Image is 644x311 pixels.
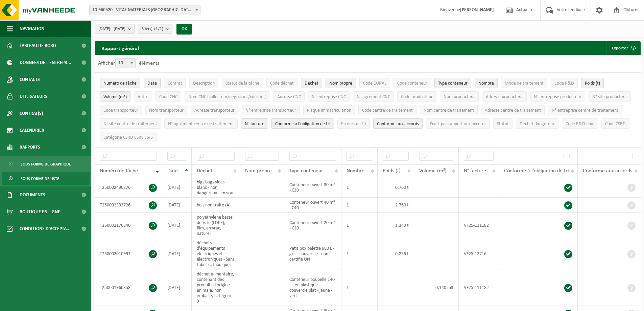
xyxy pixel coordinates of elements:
td: [DATE] [162,269,192,306]
button: AutreAutre: Activate to sort [134,91,152,102]
button: Code déchetCode déchet: Activate to sort [266,78,297,88]
button: Nom producteurNom producteur: Activate to sort [440,91,479,102]
span: N° entreprise CNC [312,94,346,99]
td: Conteneur poubelle 140 L - en plastique - couvercle plat - jaune - vert [284,269,341,306]
td: Conteneur ouvert 40 m³ - C40 [284,198,341,213]
span: Code R&D final [566,121,594,127]
a: Sous forme de liste [2,172,90,185]
button: N° entreprise transporteurN° entreprise transporteur: Activate to sort [242,105,300,115]
td: 1 [341,269,378,306]
span: 10 [116,59,135,68]
button: Exporter [606,41,640,55]
span: N° agrément CNC [357,94,390,99]
td: Conteneur ouvert 20 m³ - C20 [284,213,341,238]
td: VF25-111182 [459,269,499,306]
td: [DATE] [162,213,192,238]
button: DéchetDéchet: Activate to sort [301,78,322,88]
span: N° entreprise producteur [534,94,581,99]
span: 10 [115,58,136,68]
button: Erreurs de triErreurs de tri: Activate to sort [337,118,370,129]
span: Code producteur [401,94,433,99]
span: Conforme aux accords [583,168,632,174]
span: Volume (m³) [103,94,127,99]
span: Numéro de tâche [100,168,138,174]
span: Statut de la tâche [225,81,259,86]
button: Poids (t)Poids (t): Activate to sort [581,78,604,88]
span: Contrat(s) [20,105,43,122]
span: Type conteneur [438,81,468,86]
span: Date [147,81,157,86]
span: Nombre [478,81,494,86]
td: T250002176340 [95,213,162,238]
td: 2,760 t [378,198,414,213]
button: Code CSRDCode CSRD: Activate to sort [601,118,629,129]
button: Type conteneurType conteneur: Activate to sort [434,78,471,88]
td: polyéthylène basse densité (LDPE), film, en vrac, naturel [192,213,240,238]
td: [DATE] [162,238,192,269]
span: Boutique en ligne [20,203,60,220]
button: N° agrément CNCN° agrément CNC: Activate to sort [353,91,394,102]
span: Site(s) [142,24,163,34]
span: Navigation [20,20,44,37]
td: bigs bags vides, blanc - non dangereux - en vrac [192,177,240,198]
td: T250001960358 [95,269,162,306]
td: 1,340 t [378,213,414,238]
span: 10-960520 - VITAL MATERIALS BELGIUM S.A. - TILLY [89,5,200,15]
span: Nom CNC (collecteur/négociant/courtier) [188,94,266,99]
button: Conforme à l’obligation de tri : Activate to sort [271,118,334,129]
td: bois non traité (A) [192,198,240,213]
td: 1 [341,238,378,269]
button: Code CNCCode CNC: Activate to sort [156,91,181,102]
span: Conditions d'accepta... [20,220,71,237]
button: Adresse CNCAdresse CNC: Activate to sort [273,91,305,102]
td: 1 [341,213,378,238]
button: Code producteurCode producteur: Activate to sort [397,91,436,102]
span: Volume (m³) [419,168,447,174]
span: Date [167,168,178,174]
td: [DATE] [162,177,192,198]
span: Nom producteur [444,94,475,99]
span: Poids (t) [383,168,401,174]
button: Adresse centre de traitementAdresse centre de traitement: Activate to sort [481,105,545,115]
button: N° entreprise centre de traitementN° entreprise centre de traitement: Activate to sort [548,105,622,115]
span: Type conteneur [289,168,323,174]
td: T250002010991 [95,238,162,269]
button: OK [176,24,192,35]
span: Numéro de tâche [103,81,137,86]
span: Nom transporteur [149,108,184,113]
button: StatutStatut: Activate to sort [493,118,512,129]
span: Adresse transporteur [194,108,235,113]
span: Code centre de traitement [362,108,413,113]
td: déchet alimentaire, contenant des produits d'origine animale, non emballé, catégorie 3 [192,269,240,306]
span: Nom propre [329,81,352,86]
span: Contacts [20,71,40,88]
button: Déchet dangereux : Activate to sort [516,118,558,129]
span: Nom centre de traitement [424,108,474,113]
td: 0,140 m3 [414,269,459,306]
span: Poids (t) [585,81,600,86]
td: [DATE] [162,198,192,213]
button: N° agrément centre de traitementN° agrément centre de traitement: Activate to sort [164,118,238,129]
span: N° facture [464,168,486,174]
span: Code EURAL [363,81,386,86]
button: NombreNombre: Activate to sort [475,78,498,88]
span: Déchet [197,168,212,174]
button: Adresse producteurAdresse producteur: Activate to sort [482,91,527,102]
button: N° site centre de traitementN° site centre de traitement: Activate to sort [100,118,161,129]
button: Volume (m³)Volume (m³): Activate to sort [100,91,130,102]
span: Documents [20,186,45,203]
button: Conforme aux accords : Activate to sort [373,118,423,129]
button: Nom CNC (collecteur/négociant/courtier)Nom CNC (collecteur/négociant/courtier): Activate to sort [185,91,270,102]
span: N° site producteur [592,94,627,99]
span: Conforme à l’obligation de tri [504,168,569,174]
count: (1/1) [154,27,163,31]
button: DescriptionDescription: Activate to sort [189,78,218,88]
span: Code transporteur [103,108,138,113]
span: Utilisateurs [20,88,47,105]
span: Nom propre [245,168,272,174]
button: ContratContrat: Activate to sort [164,78,186,88]
span: Plaque immatriculation [307,108,351,113]
span: Conforme aux accords [377,121,419,127]
span: N° entreprise centre de traitement [552,108,618,113]
button: Code conteneurCode conteneur: Activate to sort [393,78,431,88]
